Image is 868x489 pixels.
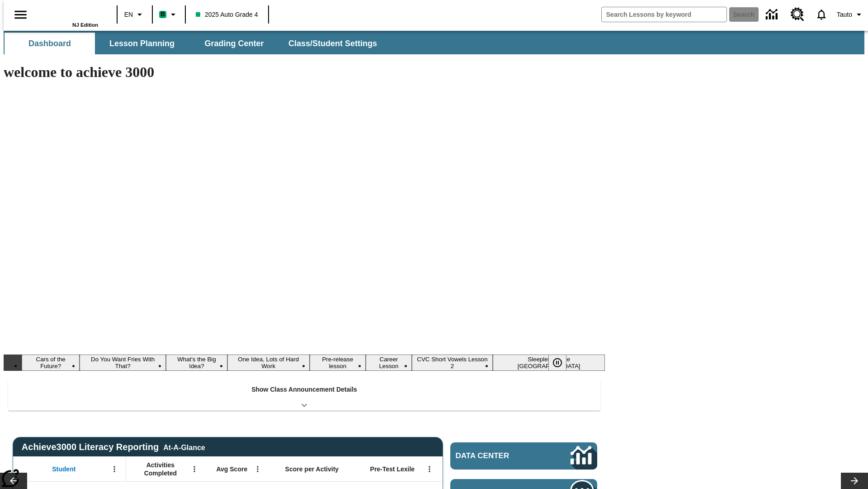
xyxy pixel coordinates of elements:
span: EN [124,10,133,19]
button: Open Menu [423,462,436,476]
div: Pause [548,355,576,371]
span: Student [52,465,75,473]
input: search field [602,7,726,22]
button: Open Menu [108,462,121,476]
button: Slide 8 Sleepless in the Animal Kingdom [493,355,605,371]
button: Lesson carousel, Next [841,473,868,489]
a: Resource Center, Will open in new tab [785,2,810,27]
button: Grading Center [189,33,279,54]
span: Avg Score [216,465,247,473]
button: Slide 3 What's the Big Idea? [166,355,227,371]
span: NJ Edition [72,22,98,28]
button: Slide 1 Cars of the Future? [22,355,80,371]
button: Slide 6 Career Lesson [366,355,411,371]
span: Activities Completed [131,461,190,477]
div: Home [39,3,98,28]
button: Class/Student Settings [281,33,384,54]
span: B [160,9,165,20]
a: Data Center [760,2,785,27]
span: Score per Activity [285,465,339,473]
a: Home [39,4,98,22]
button: Slide 4 One Idea, Lots of Hard Work [227,355,310,371]
div: Show Class Announcement Details [8,379,600,411]
button: Pause [548,355,566,371]
p: Show Class Announcement Details [251,385,357,394]
span: Pre-Test Lexile [370,465,415,473]
button: Boost Class color is mint green. Change class color [156,6,182,23]
button: Slide 7 CVC Short Vowels Lesson 2 [412,355,493,371]
div: At-A-Glance [163,442,205,452]
div: SubNavbar [4,33,385,54]
button: Open side menu [7,1,34,28]
div: SubNavbar [4,31,864,54]
span: Data Center [456,451,540,460]
a: Data Center [450,442,597,470]
button: Language: EN, Select a language [120,6,149,23]
span: 2025 Auto Grade 4 [196,10,258,19]
button: Lesson Planning [97,33,187,54]
span: Tauto [837,10,852,19]
button: Open Menu [251,462,264,476]
button: Profile/Settings [833,6,868,23]
button: Open Menu [188,462,201,476]
button: Dashboard [5,33,95,54]
a: Notifications [810,3,833,26]
button: Slide 5 Pre-release lesson [310,355,366,371]
h1: welcome to achieve 3000 [4,64,605,81]
button: Slide 2 Do You Want Fries With That? [80,355,166,371]
span: Achieve3000 Literacy Reporting [22,442,205,452]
